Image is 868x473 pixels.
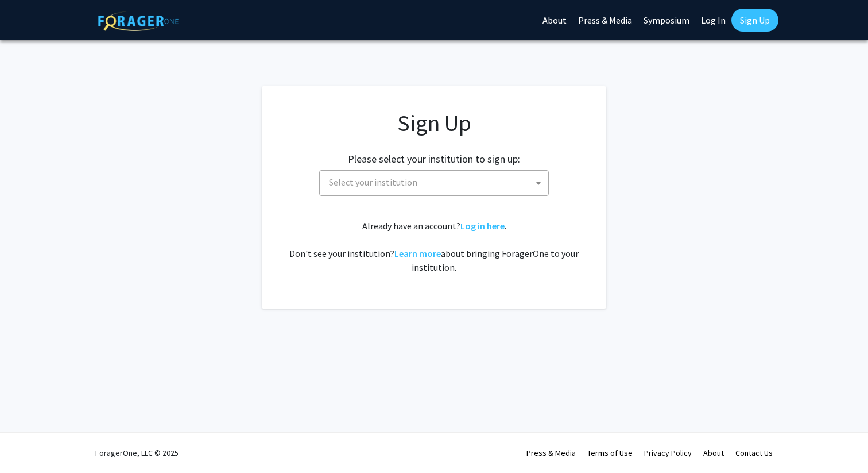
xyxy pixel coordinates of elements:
[285,109,583,137] h1: Sign Up
[285,219,583,274] div: Already have an account? . Don't see your institution? about bringing ForagerOne to your institut...
[394,248,441,259] a: Learn more about bringing ForagerOne to your institution
[329,176,417,188] span: Select your institution
[735,448,773,458] a: Contact Us
[460,220,505,232] a: Log in here
[587,448,633,458] a: Terms of Use
[526,448,576,458] a: Press & Media
[319,170,549,196] span: Select your institution
[98,11,179,31] img: ForagerOne Logo
[644,448,692,458] a: Privacy Policy
[95,433,179,473] div: ForagerOne, LLC © 2025
[324,171,548,194] span: Select your institution
[703,448,724,458] a: About
[731,9,778,32] a: Sign Up
[348,153,520,166] h2: Please select your institution to sign up:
